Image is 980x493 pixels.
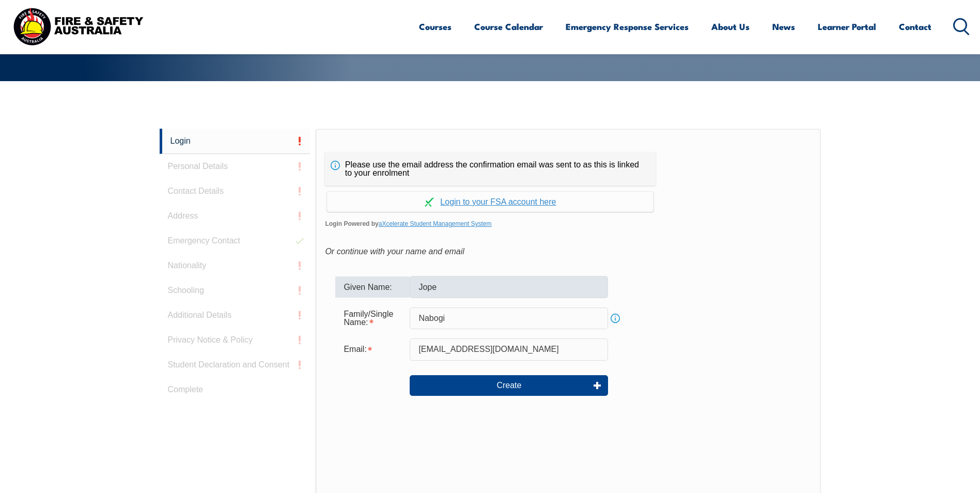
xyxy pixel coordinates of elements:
[899,13,931,40] a: Contact
[325,216,811,232] span: Login Powered by
[425,197,434,207] img: Log in withaxcelerate
[379,220,492,227] a: aXcelerate Student Management System
[711,13,750,40] a: About Us
[474,13,543,40] a: Course Calendar
[772,13,795,40] a: News
[325,152,656,186] div: Please use the email address the confirmation email was sent to as this is linked to your enrolment
[335,304,410,332] div: Family/Single Name is required.
[419,13,452,40] a: Courses
[325,244,811,259] div: Or continue with your name and email
[818,13,876,40] a: Learner Portal
[410,375,608,396] button: Create
[160,129,310,154] a: Login
[335,276,410,297] div: Given Name:
[335,340,410,359] div: Email is required.
[608,311,623,326] a: Info
[566,13,689,40] a: Emergency Response Services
